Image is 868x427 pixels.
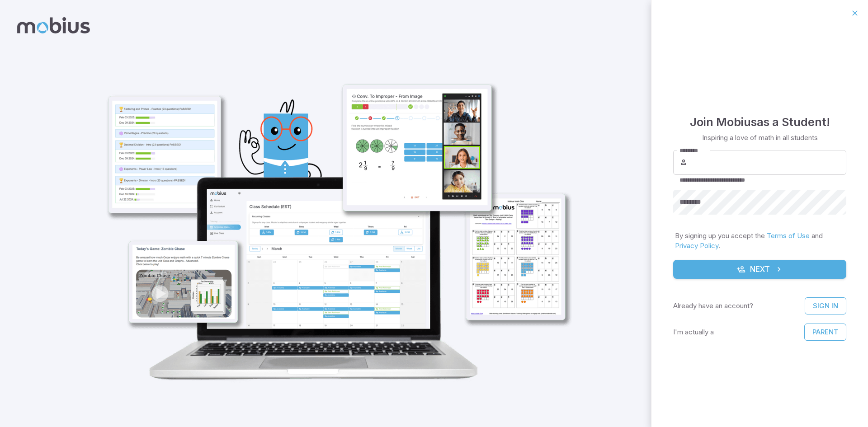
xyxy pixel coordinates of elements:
p: I'm actually a [673,327,714,337]
p: Inspiring a love of math in all students [702,133,818,143]
button: Parent [804,324,846,341]
p: By signing up you accept the and . [675,231,844,251]
h4: Join Mobius as a Student ! [690,113,830,131]
a: Privacy Policy [675,241,718,250]
img: parent_1-illustration [83,29,582,395]
button: Next [673,260,846,279]
a: Terms of Use [767,231,810,240]
a: Sign In [805,297,846,314]
p: Already have an account? [673,301,753,311]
